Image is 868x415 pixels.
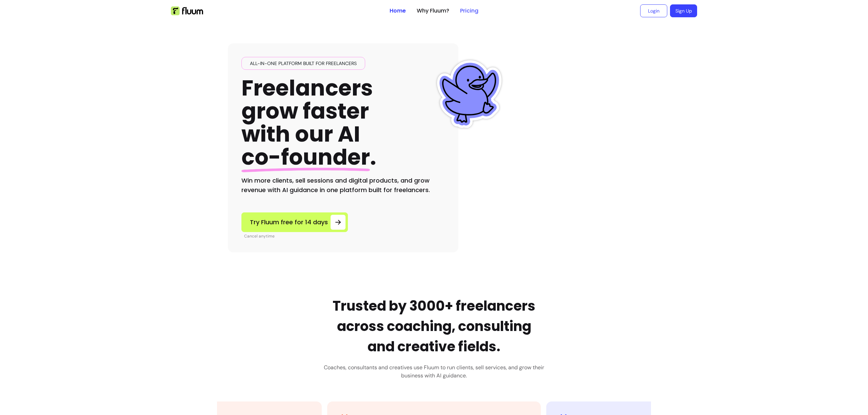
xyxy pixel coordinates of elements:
[241,176,445,195] h2: Win more clients, sell sessions and digital products, and grow revenue with AI guidance in one pl...
[640,4,667,17] a: Login
[417,7,449,15] a: Why Fluum?
[171,6,203,15] img: Fluum Logo
[390,7,406,15] a: Home
[469,43,640,252] img: Illustration of Fluum AI Co-Founder on a smartphone, showing solo business performance insights s...
[241,212,348,232] a: Try Fluum free for 14 days
[460,7,478,15] a: Pricing
[435,60,503,128] img: Fluum Duck sticker
[241,142,370,172] span: co-founder
[244,233,348,239] p: Cancel anytime
[670,4,697,17] a: Sign Up
[250,217,328,227] span: Try Fluum free for 14 days
[324,296,544,357] h2: Trusted by 3000+ freelancers across coaching, consulting and creative fields.
[241,77,376,169] h1: Freelancers grow faster with our AI .
[324,364,544,380] h3: Coaches, consultants and creatives use Fluum to run clients, sell services, and grow their busine...
[247,60,359,67] span: All-in-one platform built for freelancers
